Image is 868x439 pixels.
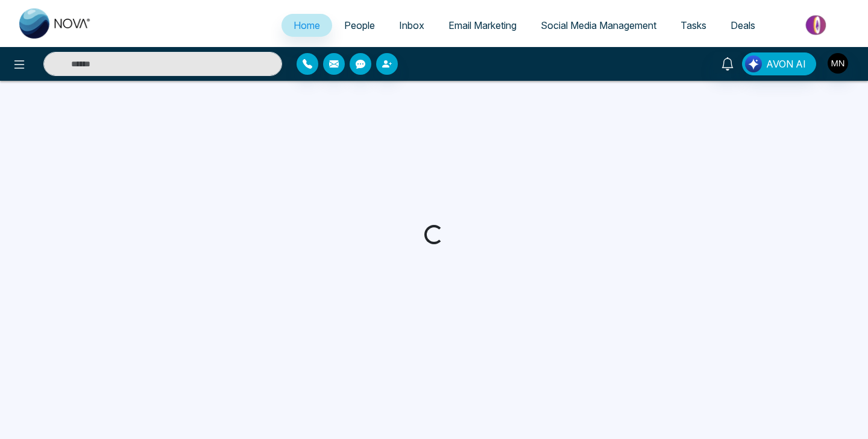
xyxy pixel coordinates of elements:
img: Market-place.gif [773,11,861,39]
span: Email Marketing [448,19,517,31]
img: Lead Flow [745,55,762,72]
a: Home [281,14,332,37]
button: AVON AI [742,52,816,75]
a: Email Marketing [436,14,529,37]
img: User Avatar [828,53,848,74]
a: Inbox [387,14,436,37]
span: Deals [731,19,755,31]
span: Tasks [681,19,706,31]
img: Nova CRM Logo [19,8,92,39]
a: Social Media Management [529,14,668,37]
a: Deals [719,14,767,37]
span: Home [294,19,320,31]
a: Tasks [668,14,719,37]
a: People [332,14,387,37]
span: Inbox [399,19,424,31]
span: Social Media Management [541,19,656,31]
span: People [344,19,375,31]
span: AVON AI [766,57,806,71]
